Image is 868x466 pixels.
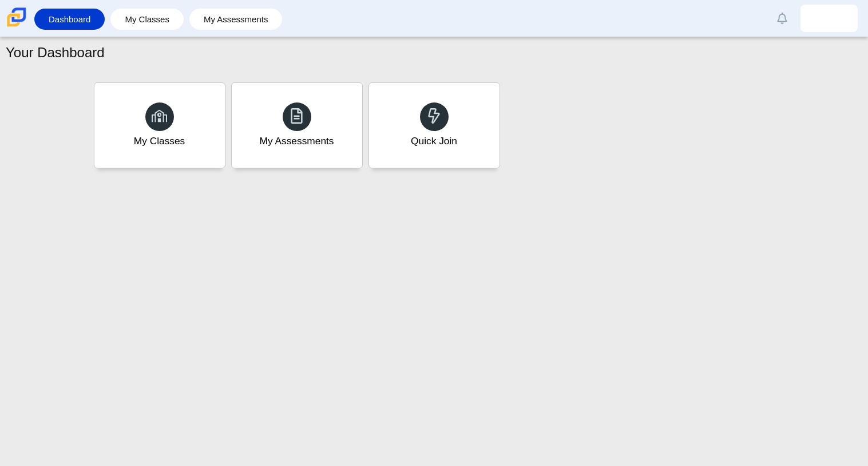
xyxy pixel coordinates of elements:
[260,134,334,148] div: My Assessments
[5,21,29,31] a: Carmen School of Science & Technology
[195,9,277,30] a: My Assessments
[368,82,500,168] a: Quick Join
[820,9,838,27] img: chanell.williams.SIqjpR
[5,5,29,29] img: Carmen School of Science & Technology
[94,82,225,168] a: My Classes
[411,134,457,148] div: Quick Join
[6,43,105,62] h1: Your Dashboard
[800,5,858,32] a: chanell.williams.SIqjpR
[134,134,185,148] div: My Classes
[770,6,795,31] a: Alerts
[116,9,178,30] a: My Classes
[231,82,363,168] a: My Assessments
[40,9,99,30] a: Dashboard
